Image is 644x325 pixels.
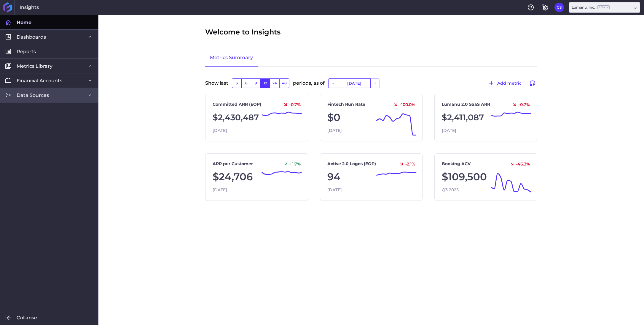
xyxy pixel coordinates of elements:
[597,5,610,9] ins: Admin
[270,78,279,88] button: 24
[17,63,52,69] span: Metrics Library
[554,3,564,12] button: User Menu
[213,161,253,167] a: ARR per Customer
[328,78,338,88] button: -
[526,3,535,12] button: Help
[442,161,471,167] a: Booking ACV
[442,110,530,125] div: $2,411,087
[280,102,301,107] div: -0.7 %
[510,102,530,107] div: -0.7 %
[569,2,640,13] div: Dropdown select
[241,78,251,88] button: 6
[279,78,289,88] button: 48
[251,78,260,88] button: 9
[572,5,610,10] div: Lumanu, Inc.
[391,102,415,107] div: -100.0 %
[213,101,261,108] a: Committed ARR (EOP)
[17,315,37,321] span: Collapse
[232,78,241,88] button: 3
[396,161,415,167] div: -2.1 %
[507,161,530,167] div: -46.3 %
[17,92,49,98] span: Data Sources
[338,79,370,88] input: Select Date
[17,78,62,84] span: Financial Accounts
[205,78,537,94] div: Show last periods, as of
[281,161,301,167] div: +1.7 %
[17,48,36,55] span: Reports
[327,169,415,184] div: 94
[260,78,270,88] button: 12
[327,161,376,167] a: Active 2.0 Logos (EOP)
[485,78,524,88] button: Add metric
[442,101,490,108] a: Lumanu 2.0 SaaS ARR
[540,3,550,12] button: General Settings
[205,27,280,37] span: Welcome to Insights
[327,110,415,125] div: $0
[17,19,31,26] span: Home
[205,49,258,67] a: Metrics Summary
[213,169,301,184] div: $24,706
[442,169,530,184] div: $109,500
[17,34,46,40] span: Dashboards
[327,101,365,108] a: Fintech Run Rate
[213,110,301,125] div: $2,430,487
